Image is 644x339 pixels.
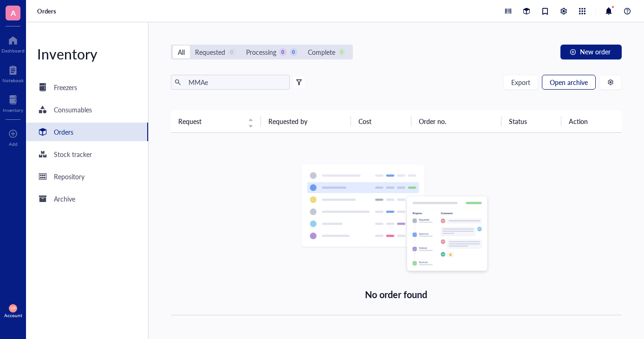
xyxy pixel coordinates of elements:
div: Processing [246,47,276,57]
div: Repository [54,171,85,182]
div: All [178,47,185,57]
a: Freezers [26,78,148,97]
th: Status [501,110,562,132]
div: Inventory [3,107,23,113]
a: Inventory [3,92,23,113]
input: Find orders in table [185,75,286,89]
div: Account [4,313,22,318]
button: Export [503,75,538,90]
div: Stock tracker [54,149,92,159]
div: 0 [279,48,287,56]
span: New order [580,48,611,55]
th: Request [171,110,261,132]
img: Empty state [301,164,491,276]
a: Dashboard [1,33,25,53]
a: Repository [26,167,148,186]
a: Notebook [2,63,24,83]
a: Orders [26,123,148,141]
span: A [11,7,16,19]
a: Orders [37,7,58,15]
div: Inventory [26,45,148,63]
a: Stock tracker [26,145,148,163]
div: Freezers [54,82,77,92]
span: Request [178,116,242,126]
button: New order [560,45,622,59]
div: 0 [228,48,236,56]
div: 0 [338,48,346,56]
div: Archive [54,194,75,204]
a: Archive [26,189,148,208]
th: Order no. [411,110,501,132]
span: Open archive [550,78,588,86]
div: Requested [195,47,225,57]
th: Action [561,110,622,132]
div: 0 [290,48,298,56]
button: Open archive [542,75,596,90]
div: Add [9,141,18,147]
div: Complete [308,47,335,57]
th: Cost [351,110,411,132]
div: Orders [54,127,73,137]
span: VP [11,306,15,310]
div: No order found [365,287,428,302]
a: Consumables [26,100,148,119]
span: Export [511,78,530,86]
div: segmented control [171,45,353,59]
th: Requested by [261,110,351,132]
div: Consumables [54,104,92,115]
div: Notebook [2,78,24,83]
div: Dashboard [1,48,25,53]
